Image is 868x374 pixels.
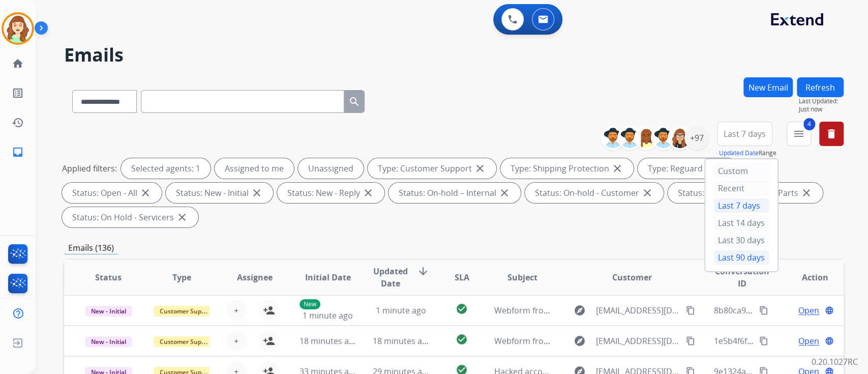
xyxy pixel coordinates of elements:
[684,126,709,150] div: +97
[713,215,769,231] div: Last 14 days
[641,187,653,199] mat-icon: close
[64,242,118,254] p: Emails (136)
[713,335,867,347] span: 1e5b4f6f-d386-4960-85e7-b1cccb5d1663
[263,304,275,317] mat-icon: person_add
[474,162,486,175] mat-icon: close
[800,187,813,199] mat-icon: close
[743,77,793,97] button: New Email
[713,163,769,179] div: Custom
[12,146,24,158] mat-icon: inbox
[770,260,844,295] th: Action
[154,336,220,347] span: Customer Support
[64,45,844,65] h2: Emails
[574,304,586,317] mat-icon: explore
[62,162,117,175] p: Applied filters:
[799,105,844,113] span: Just now
[4,14,32,43] img: avatar
[85,336,132,347] span: New - Initial
[812,356,858,368] p: 0.20.1027RC
[799,97,844,105] span: Last Updated:
[713,250,769,265] div: Last 90 days
[12,57,24,70] mat-icon: home
[362,187,374,199] mat-icon: close
[373,335,432,347] span: 18 minutes ago
[226,300,247,321] button: +
[95,271,122,283] span: Status
[719,149,759,157] button: Updated Date
[166,183,273,203] div: Status: New - Initial
[300,335,358,347] span: 18 minutes ago
[215,158,294,179] div: Assigned to me
[759,336,768,346] mat-icon: content_copy
[456,303,468,315] mat-icon: check_circle
[793,128,805,140] mat-icon: menu
[373,265,409,290] span: Updated Date
[798,335,819,347] span: Open
[277,183,384,203] div: Status: New - Reply
[713,198,769,213] div: Last 7 days
[303,310,353,321] span: 1 minute ago
[154,306,220,317] span: Customer Support
[388,183,521,203] div: Status: On-hold – Internal
[62,207,198,227] div: Status: On Hold - Servicers
[417,265,429,277] mat-icon: arrow_downward
[234,335,238,347] span: +
[176,211,188,223] mat-icon: close
[719,149,776,157] span: Range
[234,304,238,317] span: +
[668,183,823,203] div: Status: On Hold - Pending Parts
[507,271,537,283] span: Subject
[717,122,772,146] button: Last 7 days
[686,306,695,315] mat-icon: content_copy
[686,336,695,346] mat-icon: content_copy
[298,158,364,179] div: Unassigned
[62,183,162,203] div: Status: Open - All
[574,335,586,347] mat-icon: explore
[498,187,511,199] mat-icon: close
[494,305,725,316] span: Webform from [EMAIL_ADDRESS][DOMAIN_NAME] on [DATE]
[305,271,350,283] span: Initial Date
[376,305,426,316] span: 1 minute ago
[525,183,664,203] div: Status: On-hold - Customer
[825,336,834,346] mat-icon: language
[596,335,680,347] span: [EMAIL_ADDRESS][DOMAIN_NAME]
[139,187,152,199] mat-icon: close
[263,335,275,347] mat-icon: person_add
[226,331,247,351] button: +
[85,306,132,317] span: New - Initial
[825,128,837,140] mat-icon: delete
[368,158,496,179] div: Type: Customer Support
[172,271,191,283] span: Type
[797,77,844,97] button: Refresh
[787,122,811,146] button: 4
[724,132,766,136] span: Last 7 days
[638,158,739,179] div: Type: Reguard CS
[348,96,361,108] mat-icon: search
[237,271,273,283] span: Assignee
[456,333,468,346] mat-icon: check_circle
[12,117,24,129] mat-icon: history
[798,304,819,317] span: Open
[803,118,815,130] span: 4
[825,306,834,315] mat-icon: language
[713,265,770,290] span: Conversation ID
[251,187,263,199] mat-icon: close
[454,271,469,283] span: SLA
[500,158,634,179] div: Type: Shipping Protection
[121,158,211,179] div: Selected agents: 1
[612,271,652,283] span: Customer
[596,304,680,317] span: [EMAIL_ADDRESS][DOMAIN_NAME]
[12,87,24,99] mat-icon: list_alt
[300,299,320,309] p: New
[494,335,725,347] span: Webform from [EMAIL_ADDRESS][DOMAIN_NAME] on [DATE]
[713,181,769,196] div: Recent
[759,306,768,315] mat-icon: content_copy
[713,233,769,248] div: Last 30 days
[611,162,623,175] mat-icon: close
